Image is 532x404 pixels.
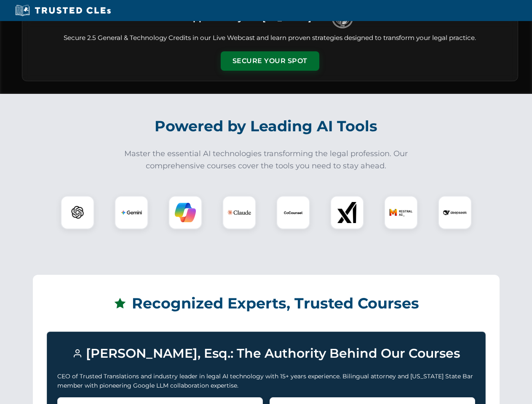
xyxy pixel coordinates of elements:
[438,196,472,229] div: DeepSeek
[115,196,148,229] div: Gemini
[330,196,364,229] div: xAI
[61,196,94,229] div: ChatGPT
[221,51,319,71] button: Secure Your Spot
[168,196,202,229] div: Copilot
[337,202,358,223] img: xAI Logo
[443,201,467,224] img: DeepSeek Logo
[384,196,418,229] div: Mistral AI
[33,112,500,141] h2: Powered by Leading AI Tools
[175,202,196,223] img: Copilot Logo
[32,33,508,43] p: Secure 2.5 General & Technology Credits in our Live Webcast and learn proven strategies designed ...
[121,202,142,223] img: Gemini Logo
[57,372,475,391] p: CEO of Trusted Translations and industry leader in legal AI technology with 15+ years experience....
[222,196,256,229] div: Claude
[47,289,486,318] h2: Recognized Experts, Trusted Courses
[389,201,413,224] img: Mistral AI Logo
[283,202,304,223] img: CoCounsel Logo
[227,201,251,224] img: Claude Logo
[276,196,310,229] div: CoCounsel
[65,200,90,225] img: ChatGPT Logo
[119,148,414,172] p: Master the essential AI technologies transforming the legal profession. Our comprehensive courses...
[57,342,475,365] h3: [PERSON_NAME], Esq.: The Authority Behind Our Courses
[13,4,113,17] img: Trusted CLEs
